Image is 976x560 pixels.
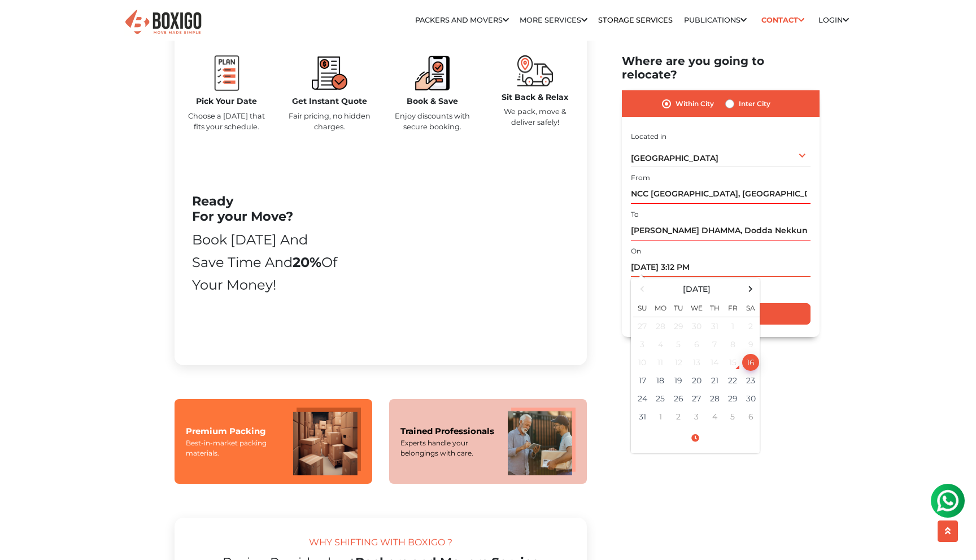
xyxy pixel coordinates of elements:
th: Mo [651,297,669,318]
input: Moving date [631,258,811,278]
img: boxigo_packers_and_movers_move [517,55,553,86]
label: Inter City [739,97,770,111]
h5: Pick Your Date [184,97,269,106]
button: scroll up [938,520,958,542]
h2: Ready For your Move? [192,194,339,224]
p: We pack, move & deliver safely! [492,106,578,128]
p: Choose a [DATE] that fits your schedule. [184,111,269,132]
h5: Book & Save [389,97,475,106]
div: Best-in-market packing materials. [186,438,282,458]
a: Select Time [633,434,757,444]
input: Select Building or Nearest Landmark [631,221,811,240]
h5: Get Instant Quote [286,97,372,106]
label: From [631,173,650,183]
th: We [687,297,705,318]
img: boxigo_packers_and_movers_plan [209,55,245,91]
b: 20% [293,254,321,270]
a: Packers and Movers [415,16,509,24]
a: Contact [757,11,808,29]
img: boxigo_packers_and_movers_book [415,55,450,91]
a: Login [818,16,849,24]
th: Tu [669,297,687,318]
div: Book [DATE] and Save time and of your money! [192,229,339,296]
label: Located in [631,132,666,142]
a: More services [520,16,587,24]
th: Sa [742,297,760,318]
p: Fair pricing, no hidden charges. [286,111,372,132]
label: Within City [676,97,714,111]
img: Trained Professionals [508,408,576,475]
span: Previous Month [635,282,650,297]
a: Publications [684,16,747,24]
th: Th [705,297,724,318]
input: Select Building or Nearest Landmark [631,184,811,204]
span: Next Month [743,282,759,297]
label: On [631,247,641,257]
h5: Sit Back & Relax [492,93,578,102]
div: Premium Packing [186,425,282,438]
div: Trained Professionals [400,425,496,438]
img: whatsapp-icon.svg [11,11,34,34]
a: Storage Services [598,16,673,24]
div: WHY SHIFTING WITH BOXIGO ? [193,536,569,555]
div: Experts handle your belongings with care. [400,438,496,458]
th: Select Month [651,281,742,297]
img: Premium Packing [293,408,361,475]
span: [GEOGRAPHIC_DATA] [631,153,718,163]
th: Fr [724,297,742,318]
img: Boxigo [124,8,203,36]
h2: Where are you going to relocate? [622,54,820,81]
label: To [631,209,639,220]
img: boxigo_packers_and_movers_compare [312,55,347,91]
div: 15 [724,355,741,371]
iframe: YouTube video player [356,161,569,339]
p: Enjoy discounts with secure booking. [389,111,475,132]
th: Su [633,297,651,318]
